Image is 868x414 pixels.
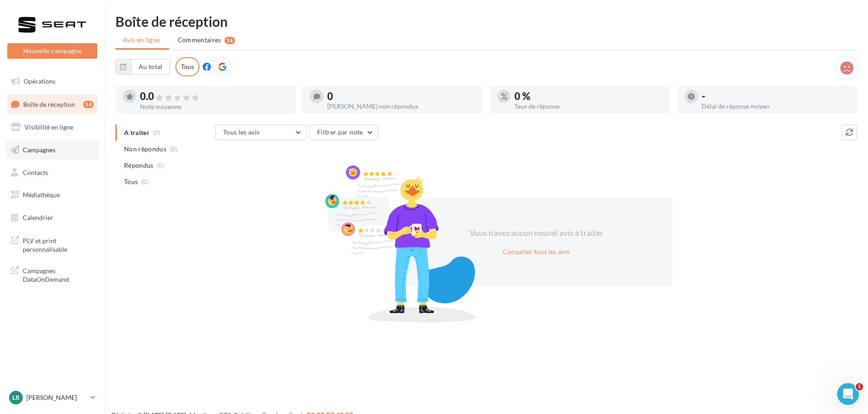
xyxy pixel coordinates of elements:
[24,77,55,85] span: Opérations
[5,261,99,288] a: Campagnes DataOnDemand
[499,246,573,257] button: Consulter tous les avis
[702,103,850,110] div: Délai de réponse moyen
[115,59,170,75] button: Au total
[12,393,20,402] span: LR
[175,57,200,76] div: Tous
[83,101,94,108] div: 14
[5,140,99,160] a: Campagnes
[178,35,221,45] span: Commentaires
[23,264,94,284] span: Campagnes DataOnDemand
[5,163,99,182] a: Contacts
[140,104,288,110] div: Note moyenne
[157,162,165,169] span: (0)
[124,177,138,186] span: Tous
[23,100,75,108] span: Boîte de réception
[223,128,260,136] span: Tous les avis
[7,389,97,406] a: LR [PERSON_NAME]
[514,91,663,101] div: 0 %
[702,91,850,101] div: -
[327,91,475,101] div: 0
[215,125,306,140] button: Tous les avis
[5,118,99,137] a: Visibilité en ligne
[23,214,53,221] span: Calendrier
[5,95,99,114] a: Boîte de réception14
[124,161,154,170] span: Répondus
[23,234,94,254] span: PLV et print personnalisable
[131,59,170,75] button: Au total
[115,15,857,28] div: Boîte de réception
[25,123,73,131] span: Visibilité en ligne
[5,231,99,258] a: PLV et print personnalisable
[458,227,614,239] div: Vous n'avez aucun nouvel avis à traiter
[124,145,166,154] span: Non répondus
[5,72,99,91] a: Opérations
[23,146,55,154] span: Campagnes
[140,91,288,102] div: 0.0
[26,393,87,402] p: [PERSON_NAME]
[837,383,859,405] iframe: Intercom live chat
[170,145,178,153] span: (0)
[141,178,149,185] span: (0)
[7,43,97,59] button: Nouvelle campagne
[309,125,378,140] button: Filtrer par note
[514,103,663,110] div: Taux de réponse
[327,103,475,110] div: [PERSON_NAME] non répondus
[23,168,48,176] span: Contacts
[5,185,99,205] a: Médiathèque
[856,383,863,390] span: 1
[224,37,235,44] div: 14
[23,191,60,199] span: Médiathèque
[5,208,99,227] a: Calendrier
